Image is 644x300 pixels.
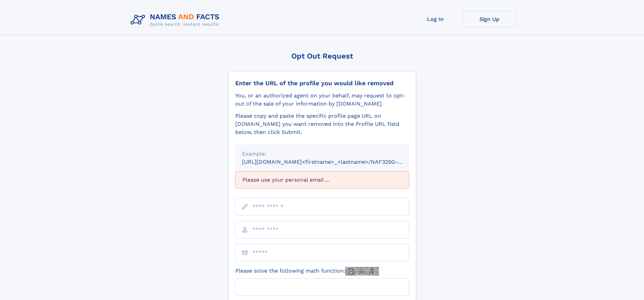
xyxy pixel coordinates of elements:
small: [URL][DOMAIN_NAME]<firstname>_<lastname>/NAF325G-xxxxxxxx [242,159,422,165]
img: Logo Names and Facts [128,11,225,29]
div: Enter the URL of the profile you would like removed [235,79,409,87]
div: Example: [242,150,402,158]
a: Log In [408,11,462,27]
div: Please use your personal email ... [235,171,409,188]
a: Sign Up [462,11,517,27]
div: Opt Out Request [228,52,416,60]
div: You, or an authorized agent on your behalf, may request to opt-out of the sale of your informatio... [235,92,409,108]
label: Please solve the following math function: [235,267,379,276]
div: Please copy and paste the specific profile page URL on [DOMAIN_NAME] you want removed into the Pr... [235,112,409,136]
